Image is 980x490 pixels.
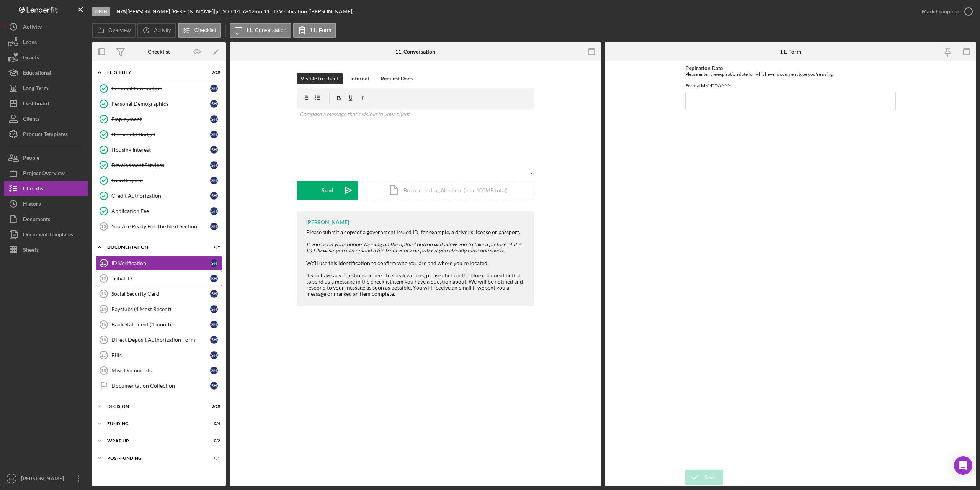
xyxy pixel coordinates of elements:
button: History [4,196,88,211]
div: Save [704,470,715,485]
div: S H [210,207,218,215]
button: Document Templates [4,227,88,242]
div: Internal [350,73,369,84]
div: Sheets [23,242,39,259]
div: Documentation Collection [111,383,210,389]
div: | [116,8,127,15]
button: Overview [92,23,136,38]
label: Overview [108,27,131,33]
div: Activity [23,19,42,36]
div: S H [210,146,218,154]
label: Activity [154,27,171,33]
a: 15Bank Statement (1 month)SH [96,317,222,332]
div: Visible to Client [301,73,339,84]
div: Bank Statement (1 month) [111,321,210,328]
div: People [23,150,39,167]
div: S H [210,223,218,230]
div: S H [210,367,218,374]
div: S H [210,259,218,267]
label: 11. Conversation [246,27,287,33]
div: S H [210,290,218,298]
div: You Are Ready For The Next Section [111,223,210,229]
div: 14.5 % [234,8,248,15]
div: S H [210,100,218,108]
a: Documentation CollectionSH [96,378,222,393]
div: S H [210,321,218,328]
div: Send [322,181,333,200]
label: 11. Form [310,27,331,33]
div: S H [210,382,218,390]
button: Project Overview [4,166,88,181]
em: If you're on your phone, tapping on the upload button will allow you to take a picture of the ID. [306,241,521,254]
div: S H [210,275,218,282]
div: Loan Request [111,177,210,184]
button: 11. Form [293,23,336,38]
tspan: 17 [101,353,106,357]
div: S H [210,161,218,169]
button: Checklist [4,181,88,196]
div: Dashboard [23,96,49,113]
a: 14Paystubs (4 Most Recent)SH [96,302,222,317]
div: Housing Interest [111,147,210,153]
div: Clients [23,111,39,128]
tspan: 14 [101,307,106,311]
div: Document Templates [23,227,73,244]
div: If you have any questions or need to speak with us, please click on the blue comment button to se... [306,272,526,297]
div: Household Budget [111,131,210,138]
div: ID Verification [111,260,210,266]
a: Personal InformationSH [96,81,222,96]
tspan: 12 [101,276,106,281]
div: Checklist [23,181,45,198]
div: Misc Documents [111,367,210,374]
button: Visible to Client [297,73,343,84]
div: Paystubs (4 Most Recent) [111,306,210,312]
div: History [23,196,41,213]
div: Eligiblity [107,70,201,75]
div: 0 / 10 [206,404,220,409]
div: Documents [23,211,50,229]
span: $1,500 [215,8,232,15]
button: 11. Conversation [230,23,292,38]
div: Post-Funding [107,456,201,461]
div: 12 mo [248,8,262,15]
button: Loans [4,34,88,50]
a: 16Direct Deposit Authorization FormSH [96,332,222,347]
a: Dashboard [4,96,88,111]
div: | 11. ID Verification ([PERSON_NAME]) [262,8,354,15]
div: Grants [23,50,39,67]
a: 13Social Security CardSH [96,286,222,302]
div: 11. Form [780,49,801,55]
div: Funding [107,421,201,426]
button: People [4,150,88,166]
button: Internal [346,73,373,84]
button: Activity [137,23,176,38]
label: Expiration Date [685,65,723,71]
div: Open Intercom Messenger [954,456,972,475]
tspan: 16 [101,338,106,342]
a: Loan RequestSH [96,173,222,188]
div: Social Security Card [111,291,210,297]
div: Checklist [148,49,170,55]
button: Sheets [4,242,88,257]
button: Save [685,470,723,485]
button: Grants [4,50,88,65]
div: S H [210,351,218,359]
div: 0 / 1 [206,456,220,461]
a: Clients [4,111,88,126]
div: Long-Term [23,80,48,98]
button: Documents [4,211,88,227]
div: Open [92,7,110,16]
button: Long-Term [4,80,88,96]
tspan: 13 [101,292,106,296]
div: Educational [23,65,51,82]
div: 9 / 10 [206,70,220,75]
button: Send [297,181,358,200]
div: Employment [111,116,210,122]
